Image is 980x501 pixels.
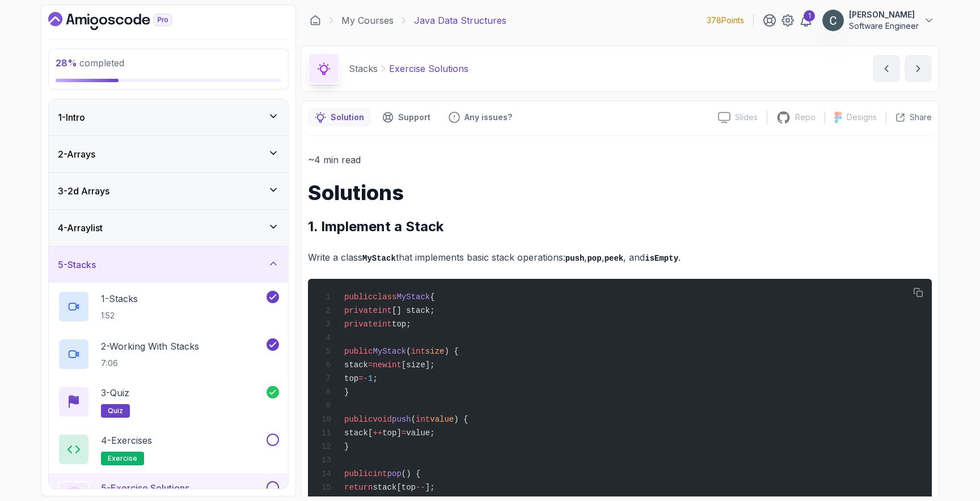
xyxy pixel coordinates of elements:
[402,469,421,478] span: () {
[392,306,435,315] span: [] stack;
[344,320,378,329] span: private
[358,374,363,383] span: =
[308,108,371,126] button: notes button
[396,292,430,302] span: MyStack
[442,108,519,126] button: Feedback button
[425,483,435,492] span: ];
[795,112,816,123] p: Repo
[344,442,349,451] span: }
[392,320,411,329] span: top;
[444,347,458,356] span: ) {
[707,15,744,26] p: 378 Points
[344,374,358,383] span: top
[411,347,425,356] span: int
[362,254,396,263] code: MyStack
[373,374,377,383] span: ;
[375,108,437,126] button: Support button
[101,292,138,305] p: 1 - Stacks
[645,254,678,263] code: isEmpty
[58,184,109,198] h3: 3 - 2d Arrays
[416,415,430,424] span: int
[398,112,430,123] p: Support
[373,347,406,356] span: MyStack
[873,55,900,82] button: previous content
[58,386,279,418] button: 3-Quizquiz
[101,310,138,321] p: 1:52
[411,415,416,424] span: (
[58,147,95,161] h3: 2 - Arrays
[587,254,601,263] code: pop
[101,339,199,353] p: 2 - Working With Stacks
[454,415,468,424] span: ) {
[822,10,844,31] img: user profile image
[331,112,364,123] p: Solution
[101,358,199,369] p: 7:06
[847,112,877,123] p: Designs
[101,434,152,447] p: 4 - Exercises
[344,469,373,478] span: public
[108,406,123,415] span: quiz
[58,111,85,124] h3: 1 - Intro
[108,454,137,463] span: exercise
[49,210,288,246] button: 4-Arraylist
[565,254,585,263] code: push
[464,112,512,123] p: Any issues?
[341,14,394,27] a: My Courses
[58,258,96,271] h3: 5 - Stacks
[799,14,813,27] a: 1
[101,386,129,400] p: 3 - Quiz
[378,320,392,329] span: int
[402,428,406,438] span: =
[373,428,382,438] span: ++
[58,291,279,322] button: 1-Stacks1:52
[344,292,373,302] span: public
[430,292,434,302] span: {
[56,57,124,69] span: completed
[373,292,396,302] span: class
[430,415,454,424] span: value
[344,428,373,438] span: stack[
[308,218,932,236] h2: 1. Implement a Stack
[49,173,288,209] button: 3-2d Arrays
[382,428,402,438] span: top]
[368,374,373,383] span: 1
[406,428,434,438] span: value;
[344,306,378,315] span: private
[886,112,932,123] button: Share
[416,483,425,492] span: --
[849,20,919,32] p: Software Engineer
[58,434,279,465] button: 4-Exercisesexercise
[406,347,411,356] span: (
[392,415,411,424] span: push
[56,57,77,69] span: 28 %
[373,483,416,492] span: stack[top
[49,136,288,172] button: 2-Arrays
[735,112,758,123] p: Slides
[387,469,402,478] span: pop
[905,55,932,82] button: next content
[308,152,932,168] p: ~4 min read
[605,254,624,263] code: peek
[364,374,368,383] span: -
[822,9,935,32] button: user profile image[PERSON_NAME]Software Engineer
[48,12,198,30] a: Dashboard
[804,10,815,22] div: 1
[373,360,387,370] span: new
[373,415,392,424] span: void
[49,99,288,135] button: 1-Intro
[849,9,919,20] p: [PERSON_NAME]
[49,247,288,283] button: 5-Stacks
[58,338,279,370] button: 2-Working With Stacks7:06
[58,221,103,235] h3: 4 - Arraylist
[425,347,445,356] span: size
[344,415,373,424] span: public
[373,469,387,478] span: int
[378,306,392,315] span: int
[368,360,373,370] span: =
[389,62,468,75] p: Exercise Solutions
[387,360,402,370] span: int
[308,181,932,204] h1: Solutions
[344,388,349,397] span: }
[310,15,321,26] a: Dashboard
[308,249,932,266] p: Write a class that implements basic stack operations: , , , and .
